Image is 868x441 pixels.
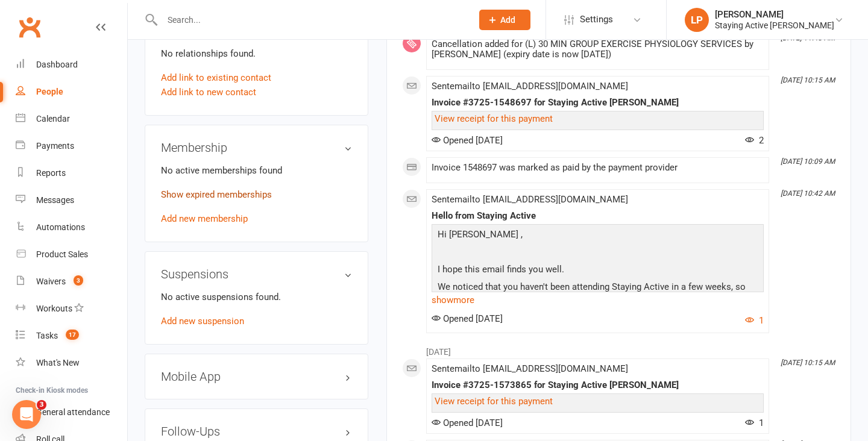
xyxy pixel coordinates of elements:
div: LP [685,8,709,32]
i: [DATE] 10:15 AM [781,76,835,84]
li: [DATE] [402,339,835,358]
a: Product Sales [16,241,127,268]
div: General attendance [36,407,110,417]
a: Tasks 17 [16,322,127,349]
div: Hello from Staying Active [432,211,764,221]
a: Add new membership [161,213,248,224]
div: What's New [36,358,80,367]
iframe: Intercom live chat [12,400,41,429]
h3: Follow-Ups [161,425,352,438]
div: People [36,87,63,96]
div: Calendar [36,114,70,124]
p: Hi [PERSON_NAME] , [435,227,761,245]
span: 2 [745,135,764,146]
a: Clubworx [14,12,45,42]
span: Settings [580,6,613,33]
p: I hope this email finds you well. [435,262,761,280]
span: Sent email to [EMAIL_ADDRESS][DOMAIN_NAME] [432,363,628,374]
span: 3 [37,400,46,410]
span: 3 [74,275,83,286]
a: Calendar [16,105,127,133]
p: No relationships found. [161,46,352,61]
a: View receipt for this payment [435,113,553,124]
a: View receipt for this payment [435,396,553,407]
span: 1 [745,418,764,428]
h3: Membership [161,141,352,154]
span: Sent email to [EMAIL_ADDRESS][DOMAIN_NAME] [432,81,628,92]
a: Messages [16,187,127,214]
a: Waivers 3 [16,268,127,295]
div: Workouts [36,304,72,313]
i: [DATE] 10:15 AM [781,358,835,367]
a: Payments [16,133,127,160]
input: Search... [159,11,464,28]
div: Messages [36,195,74,205]
div: [PERSON_NAME] [715,9,834,20]
h3: Mobile App [161,370,352,383]
p: No active memberships found [161,163,352,178]
a: Add new suspension [161,316,244,327]
div: Staying Active [PERSON_NAME] [715,20,834,31]
a: General attendance kiosk mode [16,399,127,426]
div: Invoice 1548697 was marked as paid by the payment provider [432,163,764,173]
p: No active suspensions found. [161,290,352,304]
div: Reports [36,168,66,178]
div: Payments [36,141,74,151]
a: show more [432,292,764,308]
a: Dashboard [16,51,127,78]
div: Dashboard [36,60,78,69]
button: 1 [745,313,764,328]
div: Product Sales [36,249,88,259]
div: Invoice #3725-1573865 for Staying Active [PERSON_NAME] [432,380,764,390]
a: Workouts [16,295,127,322]
i: [DATE] 10:09 AM [781,157,835,166]
span: 17 [66,330,79,340]
span: Opened [DATE] [432,313,503,324]
a: Show expired memberships [161,189,272,200]
div: Cancellation added for (L) 30 MIN GROUP EXERCISE PHYSIOLOGY SERVICES by [PERSON_NAME] (expiry dat... [432,39,764,60]
div: Automations [36,222,85,232]
div: Invoice #3725-1548697 for Staying Active [PERSON_NAME] [432,98,764,108]
div: Tasks [36,331,58,340]
a: Add link to new contact [161,85,256,99]
span: Add [500,15,515,25]
a: Reports [16,160,127,187]
div: Waivers [36,277,66,286]
button: Add [479,10,530,30]
i: [DATE] 10:42 AM [781,189,835,198]
span: Opened [DATE] [432,418,503,428]
span: Sent email to [EMAIL_ADDRESS][DOMAIN_NAME] [432,194,628,205]
a: What's New [16,349,127,377]
a: Add link to existing contact [161,70,271,85]
a: People [16,78,127,105]
h3: Suspensions [161,267,352,281]
span: Opened [DATE] [432,135,503,146]
a: Automations [16,214,127,241]
p: We noticed that you haven't been attending Staying Active in a few weeks, so we thought we would ... [435,280,761,355]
